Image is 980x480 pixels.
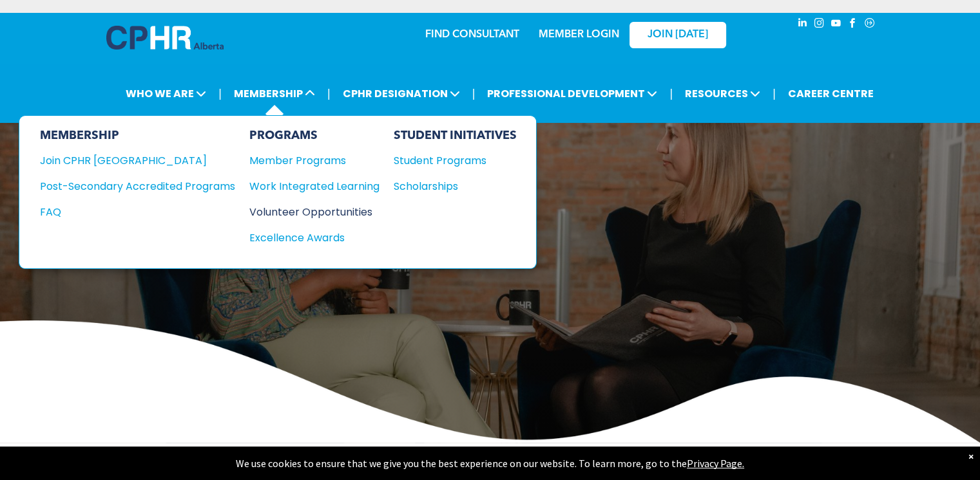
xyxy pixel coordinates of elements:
div: Volunteer Opportunities [249,204,367,220]
a: Excellence Awards [249,230,380,246]
div: Student Programs [394,152,504,169]
div: FAQ [40,204,216,220]
li: | [773,80,776,107]
div: MEMBERSHIP [40,129,235,143]
a: Social network [863,16,877,33]
div: PROGRAMS [249,129,380,143]
a: Join CPHR [GEOGRAPHIC_DATA] [40,152,235,169]
a: youtube [829,16,843,33]
a: MEMBER LOGIN [539,30,619,40]
a: FAQ [40,204,235,220]
a: facebook [846,16,860,33]
a: JOIN [DATE] [629,22,726,48]
a: Member Programs [249,152,380,169]
div: STUDENT INITIATIVES [394,129,517,143]
a: Scholarships [394,178,517,194]
a: CAREER CENTRE [784,82,878,106]
a: Work Integrated Learning [249,178,380,194]
div: Dismiss notification [968,450,974,463]
a: instagram [812,16,827,33]
span: RESOURCES [681,82,764,106]
div: Work Integrated Learning [249,178,367,194]
span: PROFESSIONAL DEVELOPMENT [483,82,661,106]
li: | [327,80,331,107]
div: Post-Secondary Accredited Programs [40,178,216,194]
a: linkedin [796,16,810,33]
a: Post-Secondary Accredited Programs [40,178,235,194]
div: Excellence Awards [249,230,367,246]
a: FIND CONSULTANT [425,30,519,40]
a: Volunteer Opportunities [249,204,380,220]
div: Join CPHR [GEOGRAPHIC_DATA] [40,152,216,169]
span: MEMBERSHIP [230,82,319,106]
span: JOIN [DATE] [648,29,708,41]
li: | [218,80,222,107]
li: | [472,80,476,107]
div: Scholarships [394,178,504,194]
li: | [669,80,673,107]
span: CPHR DESIGNATION [339,82,464,106]
a: Student Programs [394,152,517,169]
a: Privacy Page. [687,457,744,470]
img: A blue and white logo for cp alberta [106,26,224,50]
div: Member Programs [249,152,367,169]
span: WHO WE ARE [122,82,210,106]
